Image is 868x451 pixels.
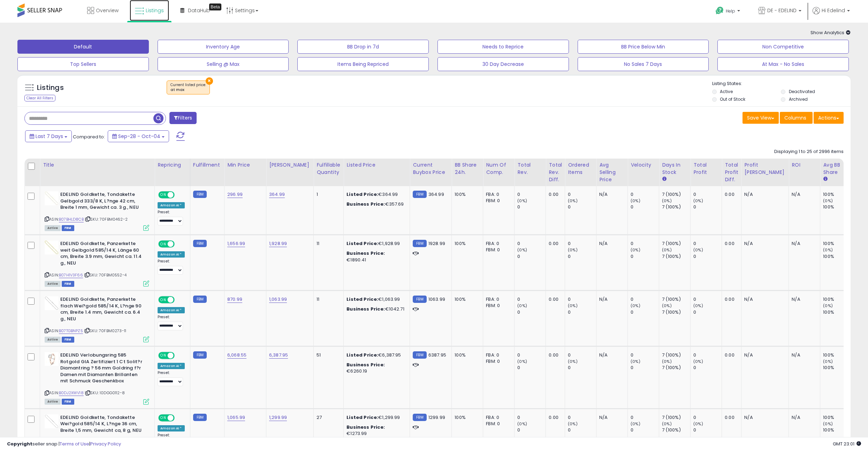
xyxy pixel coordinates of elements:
small: (0%) [823,198,833,204]
div: 7 (100%) [662,365,690,371]
div: 100% [823,204,851,210]
div: 100% [455,296,478,303]
span: FBM [62,337,74,343]
small: (0%) [568,421,578,427]
div: Amazon AI * [158,202,185,208]
div: 0 [631,427,659,433]
div: ASIN: [45,240,149,286]
div: 0 [568,191,596,198]
span: Overview [96,7,119,14]
div: 0 [517,309,546,315]
div: 7 (100%) [662,427,690,433]
small: (0%) [631,359,640,364]
div: 0 [517,191,546,198]
button: BB Drop in 7d [297,40,429,54]
b: Business Price: [347,250,385,257]
span: FBM [62,399,74,405]
div: N/A [792,240,815,247]
small: FBM [193,414,207,421]
small: (0%) [662,247,672,253]
div: Tooltip anchor [209,3,221,10]
div: 0 [693,365,722,371]
div: FBA: 0 [486,240,509,247]
div: Preset: [158,433,185,449]
div: 0 [693,191,722,198]
div: Total Profit Diff. [725,161,738,183]
div: 100% [823,309,851,315]
div: €1,299.99 [347,414,404,421]
span: | SKU: 70FBM0462-2 [85,216,128,222]
span: Show Analytics [810,29,851,36]
div: 0.00 [549,191,559,198]
span: ON [159,415,168,421]
small: FBM [413,240,426,247]
div: N/A [599,296,622,303]
a: Help [710,1,747,23]
button: Top Sellers [17,57,149,71]
button: Save View [743,112,779,124]
b: EDELIND Goldkette, Panzerkette flach Wei?gold 585/14 K, L?nge 90 cm, Breite 1.4 mm, Gewicht ca. 6... [60,296,145,324]
div: 0 [631,191,659,198]
div: Repricing [158,161,187,169]
div: 0 [517,365,546,371]
span: OFF [174,297,185,303]
div: €357.69 [347,201,404,207]
img: 31PYwSnb37L._SL40_.jpg [45,191,59,205]
small: (0%) [631,421,640,427]
small: (0%) [631,198,640,204]
div: Amazon AI * [158,307,185,313]
div: 7 (100%) [662,352,690,358]
div: 0.00 [549,414,559,421]
div: Fulfillable Quantity [317,161,341,176]
div: 0 [693,253,722,260]
strong: Copyright [7,441,32,447]
div: 100% [823,253,851,260]
div: 0 [568,427,596,433]
div: Listed Price [347,161,407,169]
div: 0 [568,414,596,421]
button: 30 Day Decrease [437,57,569,71]
div: 7 (100%) [662,414,690,421]
div: 7 (100%) [662,191,690,198]
small: Days In Stock. [662,176,666,182]
div: 100% [823,427,851,433]
small: (0%) [517,421,527,427]
div: 0 [693,352,722,358]
span: Listings [146,7,164,14]
b: Listed Price: [347,240,378,247]
div: 0 [693,204,722,210]
div: 0 [693,427,722,433]
div: [PERSON_NAME] [269,161,311,169]
div: €6,387.95 [347,352,404,358]
div: 0.00 [549,240,559,247]
div: 0 [631,240,659,247]
small: (0%) [568,303,578,308]
div: N/A [792,352,815,358]
button: Non Competitive [717,40,849,54]
div: FBA: 0 [486,414,509,421]
div: 7 (100%) [662,240,690,247]
span: FBM [62,225,74,231]
div: 0 [568,296,596,303]
div: FBM: 0 [486,421,509,427]
div: N/A [599,414,622,421]
span: Current listed price : [170,82,206,93]
div: FBM: 0 [486,358,509,365]
a: B0DJ2XWV18 [59,390,84,396]
div: N/A [792,191,815,198]
div: 100% [455,352,478,358]
div: 0 [631,352,659,358]
small: FBM [193,351,207,359]
small: (0%) [517,359,527,364]
small: (0%) [823,421,833,427]
div: 0 [517,253,546,260]
div: 0 [568,352,596,358]
small: (0%) [823,247,833,253]
b: EDELIND Goldkette, Tondakette Wei?gold 585/14 K, L?nge 36 cm, Breite 1,5 mm, Gewicht ca, 8 g, NEU [60,414,145,436]
a: B07TGBNPZ5 [59,328,83,334]
div: Avg Selling Price [599,161,625,183]
div: Amazon AI * [158,363,185,369]
div: 0 [517,296,546,303]
small: (0%) [662,421,672,427]
small: (0%) [662,303,672,308]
